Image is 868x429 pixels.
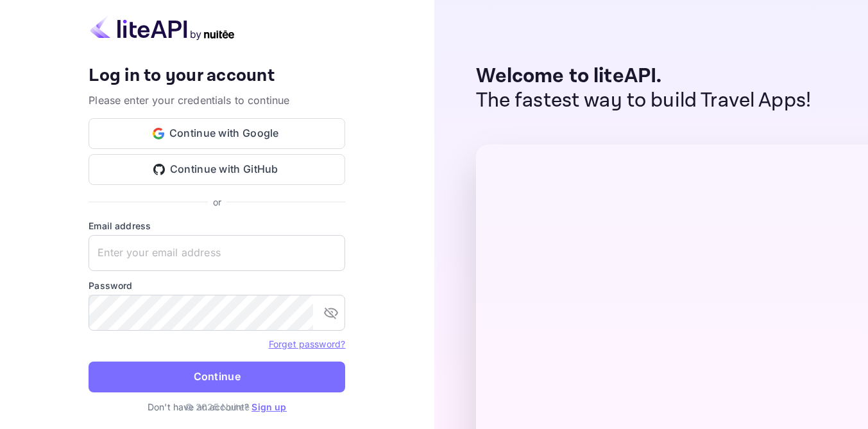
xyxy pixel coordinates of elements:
button: Continue with GitHub [89,154,345,185]
button: Continue [89,362,345,392]
input: Enter your email address [89,235,345,271]
a: Sign up [251,401,286,412]
p: The fastest way to build Travel Apps! [476,89,812,113]
h4: Log in to your account [89,65,345,87]
p: Welcome to liteAPI. [476,64,812,89]
label: Email address [89,219,345,232]
a: Forget password? [269,337,345,350]
label: Password [89,279,345,292]
p: Don't have an account? [89,400,345,414]
button: toggle password visibility [318,300,344,326]
img: liteapi [89,15,236,40]
p: Please enter your credentials to continue [89,92,345,108]
p: or [213,195,221,209]
button: Continue with Google [89,118,345,149]
a: Forget password? [269,338,345,349]
p: © 2025 Nuitee [185,400,250,414]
